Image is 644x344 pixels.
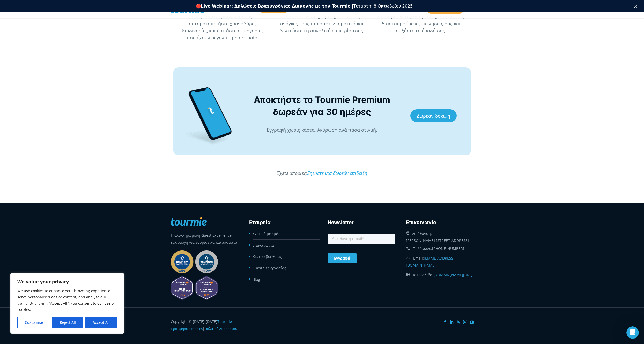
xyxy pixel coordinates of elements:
a: Ζητήστε μια δωρεάν επίδειξη [307,170,367,176]
a: [EMAIL_ADDRESS][DOMAIN_NAME] [406,256,455,268]
iframe: Form 0 [328,233,395,267]
div: Email: [406,253,473,270]
p: Εξοικονομήστε πολύτιμο χρόνο για εσάς και το προσωπικό σας, αυτοματοποιήστε χρονοβόρες διαδικασίε... [179,6,267,41]
a: Σχετικά με εμάς [253,231,280,236]
div: Κλείσιμο [634,5,639,8]
a: [PHONE_NUMBER] [432,246,464,251]
a: Προτιμήσεις cookies [171,326,203,331]
div: 🔴 Τετάρτη, 8 Οκτωβρίου 2025 [196,4,413,9]
a: Twitter [456,320,461,324]
p: Η ολοκληρωμένη Guest Experience εφαρμογή για τουριστικά καταλύματα. [171,232,238,246]
a: Facebook [443,320,447,324]
a: Δωρεάν δοκιμή [410,109,457,122]
iframe: Intercom live chat [626,326,639,339]
span: Εγγραφή χωρίς κάρτα. Ακύρωση ανά πάσα στιγμή. [267,127,377,133]
a: Tourmie [217,319,232,324]
h3: Eπικοινωνία [406,219,473,226]
div: Αποκτήστε το Tourmie Premium δωρεάν για 30 ημέρες [253,94,391,118]
a: Επικοινωνία [253,243,274,248]
a: Κέντρο βοήθειας [253,254,282,259]
a: YouTube [470,320,474,324]
p: Κατανοήστε καλύτερα τις ανάγκες των επισκεπτών σας, εξυπηρετήστε τις ανάγκες τους πιο αποτελεσματ... [278,6,366,34]
p: We use cookies to enhance your browsing experience, serve personalised ads or content, and analys... [17,288,117,313]
div: Διεύθυνση: [PERSON_NAME] [STREET_ADDRESS] [406,229,473,244]
div: Copyright © [DATE]-[DATE] | [171,318,238,332]
a: Ευκαιρίες εργασίας [253,266,286,270]
a: Εγγραφείτε δωρεάν [196,12,240,18]
a: LinkedIn [450,320,454,324]
p: Προσφέρετε ένα μεγαλύτερο εύρος από πρόσθετες υπηρεσίες, αυξήστε τις διασταυρούμενες πωλήσεις σας... [377,6,465,34]
button: Customise [17,317,50,328]
h3: Εταιρεία [249,219,317,226]
a: Πολιτική Απορρήτου [205,326,237,331]
button: Reject All [52,317,83,328]
a: [DOMAIN_NAME][URL] [433,272,472,277]
p: We value your privacy [17,278,117,285]
div: Τηλέφωνο: [406,244,473,253]
a: Blog [253,277,260,282]
div: Ιστοσελίδα: [406,270,473,279]
h3: Newsletter [328,219,395,226]
em: Έχετε απορίες; [277,170,367,176]
button: Accept All [85,317,117,328]
a: Instagram [463,320,467,324]
b: Live Webinar: Δηλώσεις Βραχυχρόνιας Διαμονής με την Tourmie | [201,4,353,9]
